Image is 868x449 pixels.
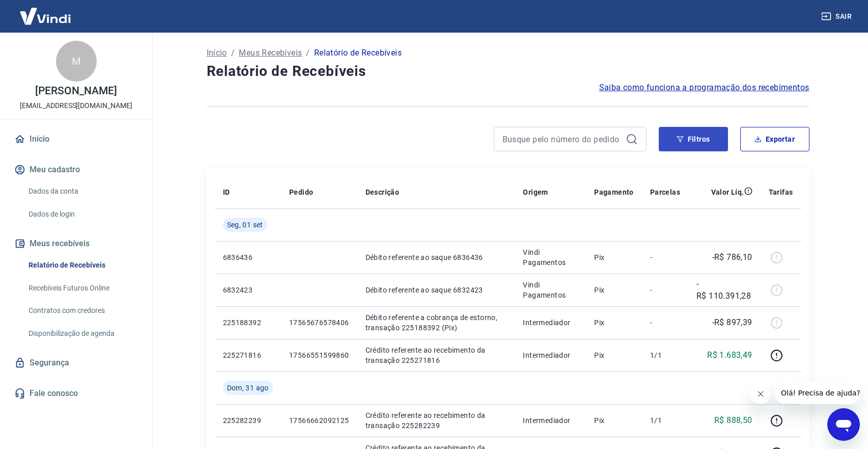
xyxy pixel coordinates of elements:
a: Saiba como funciona a programação dos recebimentos [599,82,809,94]
p: ID [223,187,230,197]
a: Segurança [12,352,140,374]
p: [EMAIL_ADDRESS][DOMAIN_NAME] [20,100,132,111]
p: Relatório de Recebíveis [314,47,402,59]
p: / [306,47,310,59]
p: 17565676578406 [289,318,349,328]
p: - [650,252,680,262]
a: Meus Recebíveis [239,47,302,59]
p: Vindi Pagamentos [523,280,578,300]
p: 225282239 [223,415,273,426]
p: - [650,285,680,295]
p: -R$ 897,39 [712,316,752,329]
p: 225271816 [223,350,273,360]
h4: Relatório de Recebíveis [207,61,809,82]
p: Crédito referente ao recebimento da transação 225282239 [366,410,507,431]
a: Início [207,47,227,59]
p: Pix [594,350,634,360]
p: 225188392 [223,318,273,328]
p: Débito referente a cobrança de estorno, transação 225188392 (Pix) [366,312,507,333]
p: Pedido [289,187,313,197]
img: Vindi [12,1,78,32]
p: R$ 888,50 [714,414,752,427]
p: Intermediador [523,318,578,328]
a: Dados da conta [24,181,140,202]
p: Pagamento [594,187,634,197]
p: Vindi Pagamentos [523,247,578,268]
p: Crédito referente ao recebimento da transação 225271816 [366,345,507,365]
p: -R$ 110.391,28 [696,278,752,302]
button: Meu cadastro [12,159,140,181]
p: Pix [594,415,634,426]
p: Débito referente ao saque 6836436 [366,252,507,262]
p: Tarifas [769,187,793,197]
button: Filtros [659,127,728,151]
p: 1/1 [650,350,680,360]
p: / [231,47,235,59]
p: Origem [523,187,548,197]
p: [PERSON_NAME] [35,86,117,96]
p: 6832423 [223,285,273,295]
p: Descrição [366,187,400,197]
a: Início [12,128,140,150]
div: M [56,41,97,82]
p: Débito referente ao saque 6832423 [366,285,507,295]
a: Dados de login [24,204,140,225]
a: Relatório de Recebíveis [24,255,140,276]
span: Seg, 01 set [227,220,263,230]
a: Disponibilização de agenda [24,323,140,344]
p: Intermediador [523,415,578,426]
a: Contratos com credores [24,300,140,321]
p: Pix [594,318,634,328]
button: Sair [819,7,856,26]
p: Pix [594,252,634,262]
iframe: Fechar mensagem [750,384,771,404]
p: Intermediador [523,350,578,360]
p: 17566551599860 [289,350,349,360]
p: -R$ 786,10 [712,251,752,263]
span: Olá! Precisa de ajuda? [6,7,86,15]
p: 1/1 [650,415,680,426]
span: Dom, 31 ago [227,383,269,393]
p: R$ 1.683,49 [707,349,752,361]
p: Parcelas [650,187,680,197]
iframe: Botão para abrir a janela de mensagens [827,408,860,441]
input: Busque pelo número do pedido [502,131,622,147]
p: 17566662092125 [289,415,349,426]
iframe: Mensagem da empresa [775,382,860,404]
button: Exportar [740,127,809,151]
button: Meus recebíveis [12,232,140,255]
p: 6836436 [223,252,273,262]
p: - [650,318,680,328]
a: Fale conosco [12,382,140,405]
p: Pix [594,285,634,295]
a: Recebíveis Futuros Online [24,278,140,299]
p: Valor Líq. [711,187,744,197]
